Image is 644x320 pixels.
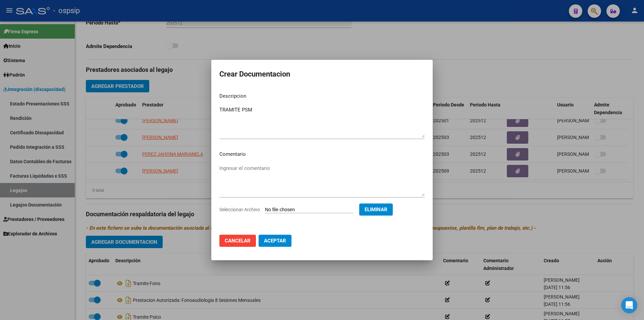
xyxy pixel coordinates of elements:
span: Aceptar [264,238,286,244]
span: Eliminar [365,207,387,213]
span: Seleccionar Archivo [219,207,260,212]
p: Descripcion [219,92,425,100]
button: Eliminar [359,203,393,216]
button: Cancelar [219,235,256,247]
div: Open Intercom Messenger [621,297,637,313]
span: Cancelar [225,238,251,244]
p: Comentario [219,150,425,158]
button: Aceptar [259,235,291,247]
h2: Crear Documentacion [219,68,425,81]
